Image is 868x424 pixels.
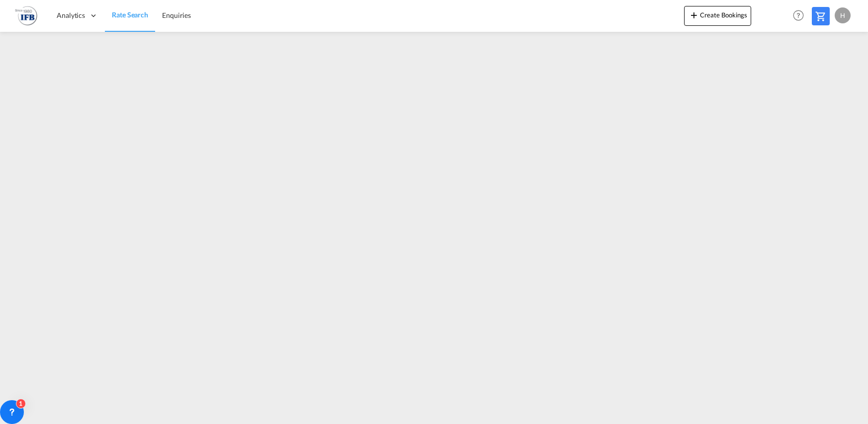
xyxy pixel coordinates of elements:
[835,7,851,23] div: H
[112,10,148,19] span: Rate Search
[790,7,807,24] span: Help
[57,10,85,20] span: Analytics
[688,9,700,21] md-icon: icon-plus 400-fg
[790,7,812,25] div: Help
[162,11,191,19] span: Enquiries
[684,6,751,26] button: icon-plus 400-fgCreate Bookings
[15,4,37,27] img: b628ab10256c11eeb52753acbc15d091.png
